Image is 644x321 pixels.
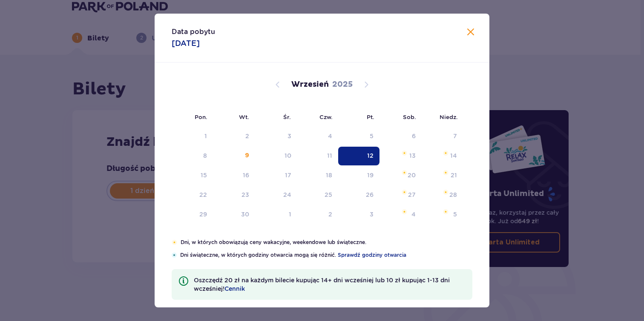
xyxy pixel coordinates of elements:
[297,166,339,185] td: czwartek, 18 września 2025
[412,132,416,140] div: 6
[287,132,291,140] div: 3
[411,210,416,219] div: 4
[172,147,213,165] td: Not available. poniedziałek, 8 września 2025
[181,239,472,246] p: Dni, w których obowiązują ceny wakacyjne, weekendowe lub świąteczne.
[204,132,207,140] div: 1
[422,205,463,224] td: niedziela, 5 października 2025
[245,151,249,160] div: 9
[201,171,207,179] div: 15
[241,210,249,219] div: 30
[213,205,255,224] td: wtorek, 30 września 2025
[422,127,463,146] td: Not available. niedziela, 7 września 2025
[172,127,213,146] td: Not available. poniedziałek, 1 września 2025
[338,166,379,185] td: piątek, 19 września 2025
[379,205,422,224] td: sobota, 4 października 2025
[285,151,291,160] div: 10
[328,132,332,140] div: 4
[297,127,339,146] td: Not available. czwartek, 4 września 2025
[338,186,379,205] td: piątek, 26 września 2025
[239,114,249,120] small: Wt.
[379,127,422,146] td: Not available. sobota, 6 września 2025
[326,171,332,179] div: 18
[195,114,207,120] small: Pon.
[367,171,374,179] div: 19
[379,186,422,205] td: sobota, 27 września 2025
[367,151,374,160] div: 12
[338,205,379,224] td: piątek, 3 października 2025
[370,132,374,140] div: 5
[203,151,207,160] div: 8
[255,205,297,224] td: środa, 1 października 2025
[366,190,374,199] div: 26
[422,186,463,205] td: niedziela, 28 września 2025
[255,147,297,165] td: środa, 10 września 2025
[172,205,213,224] td: poniedziałek, 29 września 2025
[379,147,422,165] td: sobota, 13 września 2025
[338,251,406,259] a: Sprawdź godziny otwarcia
[422,166,463,185] td: niedziela, 21 września 2025
[283,190,291,199] div: 24
[338,147,379,165] td: Selected. piątek, 12 września 2025
[155,62,489,239] div: Calendar
[243,171,249,179] div: 16
[172,166,213,185] td: poniedziałek, 15 września 2025
[213,166,255,185] td: wtorek, 16 września 2025
[327,151,332,160] div: 11
[440,114,458,120] small: Niedz.
[255,166,297,185] td: środa, 17 września 2025
[213,186,255,205] td: wtorek, 23 września 2025
[370,210,374,219] div: 3
[255,127,297,146] td: Not available. środa, 3 września 2025
[213,147,255,165] td: wtorek, 9 września 2025
[422,147,463,165] td: niedziela, 14 września 2025
[408,190,416,199] div: 27
[283,114,291,120] small: Śr.
[367,114,374,120] small: Pt.
[408,171,416,179] div: 20
[379,166,422,185] td: sobota, 20 września 2025
[213,127,255,146] td: Not available. wtorek, 2 września 2025
[241,190,249,199] div: 23
[245,132,249,140] div: 2
[199,210,207,219] div: 29
[285,171,291,179] div: 17
[289,210,291,219] div: 1
[319,114,333,120] small: Czw.
[325,190,332,199] div: 25
[328,210,332,219] div: 2
[172,186,213,205] td: poniedziałek, 22 września 2025
[403,114,416,120] small: Sob.
[255,186,297,205] td: środa, 24 września 2025
[338,127,379,146] td: Not available. piątek, 5 września 2025
[297,147,339,165] td: czwartek, 11 września 2025
[199,190,207,199] div: 22
[297,205,339,224] td: czwartek, 2 października 2025
[409,151,416,160] div: 13
[297,186,339,205] td: czwartek, 25 września 2025
[180,251,472,259] p: Dni świąteczne, w których godziny otwarcia mogą się różnić.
